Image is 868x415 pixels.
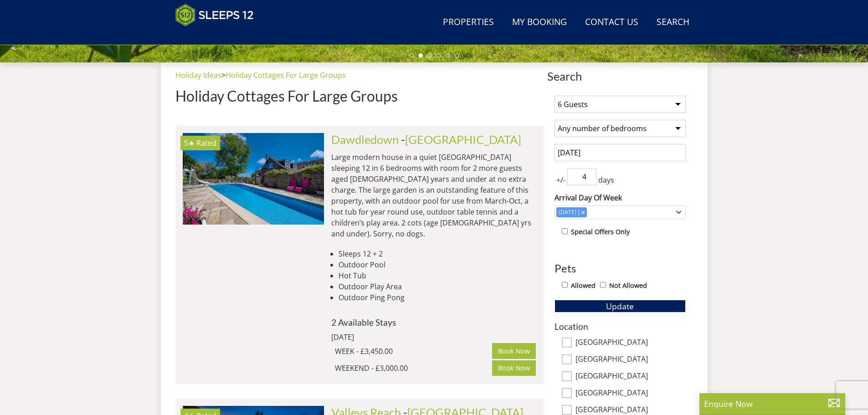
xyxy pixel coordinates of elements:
a: Book Now [492,343,536,359]
p: Large modern house in a quiet [GEOGRAPHIC_DATA] sleeping 12 in 6 bedrooms with room for 2 more gu... [331,152,536,239]
h3: Location [555,322,686,331]
a: Book Now [492,360,536,376]
label: [GEOGRAPHIC_DATA] [575,372,686,382]
a: Contact Us [581,12,642,33]
h3: Pets [555,262,686,274]
label: [GEOGRAPHIC_DATA] [575,355,686,365]
iframe: Customer reviews powered by Trustpilot [171,32,267,40]
li: Outdoor Play Area [339,281,536,292]
span: Update [606,301,634,312]
a: My Booking [508,12,570,33]
div: Combobox [555,205,686,219]
div: [DATE] [556,208,579,216]
p: Enquire Now [704,398,841,410]
div: WEEK - £3,450.00 [335,346,493,357]
div: WEEKEND - £3,000.00 [335,363,493,374]
span: +/- [555,174,567,185]
h1: Holiday Cottages For Large Groups [175,88,544,104]
a: Holiday Ideas [175,70,221,80]
span: Rated [196,138,216,148]
li: Hot Tub [339,270,536,281]
a: Search [653,12,693,33]
span: days [596,174,616,185]
a: 5★ Rated [183,133,324,224]
a: [GEOGRAPHIC_DATA] [405,133,521,146]
label: [GEOGRAPHIC_DATA] [575,389,686,399]
span: - [401,133,521,146]
label: Allowed [571,281,596,291]
span: Dawdledown has a 5 star rating under the Quality in Tourism Scheme [184,138,195,148]
span: Search [547,70,693,82]
a: Dawdledown [331,133,399,146]
span: > [221,70,226,80]
img: Sleeps 12 [175,4,254,26]
a: Holiday Cottages For Large Groups [226,70,346,80]
label: Special Offers Only [571,227,630,237]
input: Arrival Date [555,144,686,161]
h4: 2 Available Stays [331,318,536,327]
li: Outdoor Ping Pong [339,292,536,303]
label: [GEOGRAPHIC_DATA] [575,338,686,348]
li: Outdoor Pool [339,259,536,270]
a: Properties [439,12,498,33]
label: Not Allowed [609,281,647,291]
div: [DATE] [331,332,454,343]
label: Arrival Day Of Week [555,192,686,203]
button: Update [555,300,686,313]
img: dawdledown-east-sussex-holiday-home-accommodation-home-sleeps-8.original.jpg [183,133,324,224]
li: Sleeps 12 + 2 [339,248,536,259]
